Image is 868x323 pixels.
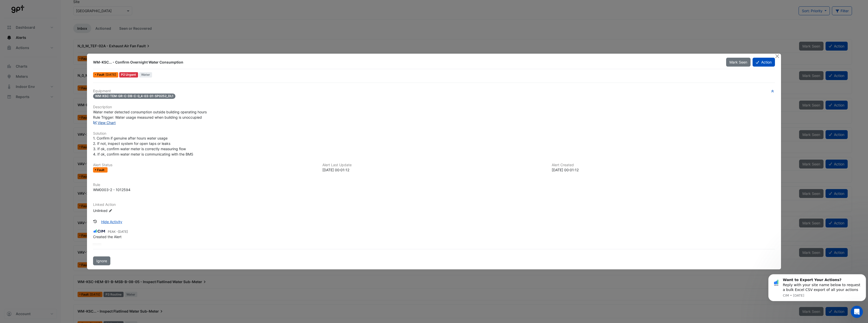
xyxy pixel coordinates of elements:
button: Close [775,54,780,59]
h6: Alert Status [93,163,316,167]
button: Hide Activity [98,217,126,226]
span: 1. Confirm if genuine after hours water usage 2. If not, inspect system for open taps or leaks 3.... [93,136,193,156]
iframe: Intercom live chat [851,306,863,318]
small: PEAK - [108,229,128,234]
h6: Equipment [93,89,775,93]
h6: Description [93,105,775,109]
span: Water [139,72,152,78]
span: Fault [97,73,106,76]
span: Water meter detected consumption outside building operating hours Rule Trigger: Water usage measu... [93,110,207,119]
button: Mark Seen [726,58,751,67]
fa-icon: Edit Linked Action [109,209,112,213]
div: WM0003-2 - 1012594 [93,187,130,192]
div: WM-KSC... - Confirm Overnight Water Consumption [93,60,720,65]
div: Unlinked [93,208,154,213]
span: Created the Alert [93,235,122,239]
span: WM-KSC-TEM-GR-C-DB-C-0_4-03-01-SP0252_DL1 [93,94,175,99]
span: Tue 09-Sep-2025 00:01 AWST [106,73,116,76]
h6: Solution [93,131,775,136]
h6: Alert Created [552,163,775,167]
div: [DATE] 00:01:12 [552,167,775,173]
span: 2025-09-09 02:03:15 [118,230,128,234]
h6: Alert Last Update [322,163,546,167]
img: CIM [93,228,106,234]
h6: Rule [93,183,775,187]
span: Ignore [96,259,107,263]
span: Mark Seen [729,60,747,64]
span: Fault [97,168,106,172]
h6: Linked Action [93,203,775,207]
div: [DATE] 00:01:12 [322,167,546,173]
button: Ignore [93,256,110,265]
a: View Chart [93,120,116,125]
iframe: Intercom notifications message [766,270,868,304]
div: P2 Urgent [119,72,138,78]
button: Action [753,58,775,67]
